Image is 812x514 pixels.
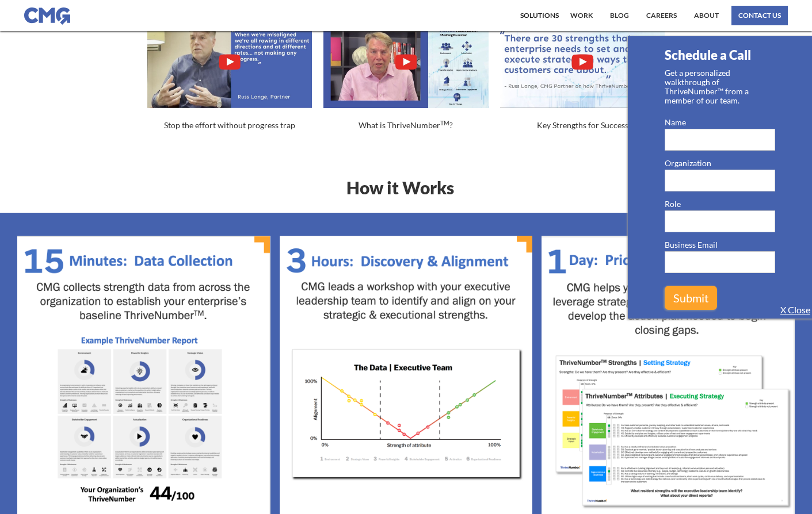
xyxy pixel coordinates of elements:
a: open lightbox [147,16,312,120]
a: X Close [780,304,810,316]
a: work [567,6,596,25]
a: Careers [643,6,680,25]
a: open lightbox [500,16,665,120]
h1: How it Works [17,177,795,198]
label: Name [665,117,775,128]
div: Contact us [738,12,781,19]
div: Stop the effort without progress trap [164,120,295,131]
a: open lightbox [323,16,489,120]
a: BLOG [607,6,632,25]
a: About [691,6,722,25]
input: Submit [665,286,717,310]
div: Solutions [520,12,559,19]
div: Key Strengths for Success [537,120,628,131]
sup: TM [440,120,449,126]
h2: Schedule a Call [665,48,775,63]
label: Organization [665,158,775,169]
label: Role [665,198,775,210]
strong: Get a personalized walkthrough of ThriveNumber™ from a member of our team. [665,68,775,105]
form: Email Form [665,117,775,310]
label: Business Email [665,239,775,251]
div: What is ThriveNumber ? [359,120,453,131]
